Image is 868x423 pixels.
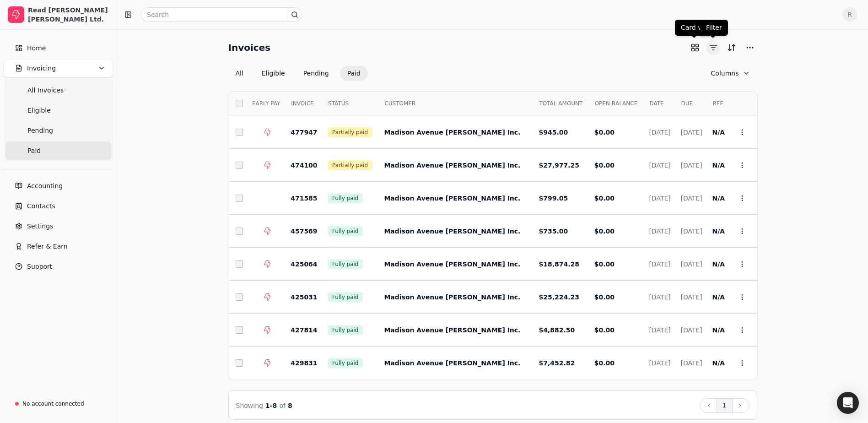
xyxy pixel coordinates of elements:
span: Contacts [27,201,55,211]
span: $0.00 [594,326,615,334]
span: Settings [27,222,53,231]
span: Accounting [27,181,63,191]
span: Partially paid [332,128,368,136]
span: N/A [712,162,725,169]
input: Search [141,7,302,22]
span: Home [27,43,46,53]
span: Fully paid [332,293,358,301]
div: Filter [700,20,728,36]
span: Madison Avenue [PERSON_NAME] Inc. [384,293,520,301]
button: Invoicing [4,59,113,77]
span: INVOICE [291,99,313,108]
span: N/A [712,129,725,136]
span: $0.00 [594,359,615,367]
a: No account connected [4,396,113,412]
span: [DATE] [649,293,670,301]
button: Refer & Earn [4,237,113,255]
a: All Invoices [5,81,111,99]
a: Pending [5,121,111,140]
a: Settings [4,217,113,235]
span: [DATE] [680,162,702,169]
span: 1 - 8 [265,402,277,409]
button: Sort [724,40,739,55]
span: N/A [712,195,725,202]
span: [DATE] [680,228,702,235]
span: [DATE] [649,228,670,235]
span: 427814 [291,326,317,334]
span: $4,882.50 [539,326,575,334]
span: $0.00 [594,293,615,301]
span: $18,874.28 [539,260,579,268]
span: N/A [712,228,725,235]
button: All [228,66,251,81]
span: Madison Avenue [PERSON_NAME] Inc. [384,195,520,202]
button: 1 [717,398,733,413]
span: All Invoices [27,86,64,95]
span: Fully paid [332,194,358,202]
span: 429831 [291,359,317,367]
button: Paid [340,66,368,81]
span: 425031 [291,293,317,301]
div: Read [PERSON_NAME] [PERSON_NAME] Ltd. [28,5,109,24]
span: [DATE] [649,162,670,169]
span: 477947 [291,129,317,136]
span: Support [27,262,52,271]
a: Paid [5,141,111,160]
span: DATE [649,99,663,108]
span: N/A [712,326,725,334]
span: Madison Avenue [PERSON_NAME] Inc. [384,260,520,268]
span: Madison Avenue [PERSON_NAME] Inc. [384,228,520,235]
span: [DATE] [680,326,702,334]
span: 425064 [291,260,317,268]
a: Contacts [4,197,113,215]
span: [DATE] [680,359,702,367]
span: 471585 [291,195,317,202]
button: R [842,7,857,22]
button: More [743,40,757,55]
span: [DATE] [649,359,670,367]
span: DUE [681,99,693,108]
span: Pending [27,126,53,136]
span: $945.00 [539,129,568,136]
span: Madison Avenue [PERSON_NAME] Inc. [384,129,520,136]
span: $7,452.82 [539,359,575,367]
span: Partially paid [332,161,368,169]
span: Fully paid [332,326,358,334]
span: $0.00 [594,195,615,202]
a: Eligible [5,101,111,119]
span: $799.05 [539,195,568,202]
span: $0.00 [594,260,615,268]
span: [DATE] [649,129,670,136]
span: 457569 [291,228,317,235]
span: Madison Avenue [PERSON_NAME] Inc. [384,326,520,334]
span: Fully paid [332,359,358,367]
span: $0.00 [594,228,615,235]
span: STATUS [328,99,349,108]
button: Column visibility settings [704,66,757,81]
span: N/A [712,359,725,367]
span: of [279,402,286,409]
span: Refer & Earn [27,242,68,251]
button: Support [4,257,113,276]
span: N/A [712,260,725,268]
span: Showing [236,402,263,409]
span: TOTAL AMOUNT [539,99,582,108]
span: Paid [27,146,41,156]
div: No account connected [22,400,84,408]
span: N/A [712,293,725,301]
span: EARLY PAY [252,99,280,108]
button: Pending [296,66,336,81]
span: 474100 [291,162,317,169]
span: [DATE] [680,195,702,202]
span: [DATE] [649,260,670,268]
span: Fully paid [332,227,358,235]
span: $0.00 [594,129,615,136]
span: REF [713,99,723,108]
span: Fully paid [332,260,358,268]
span: [DATE] [680,260,702,268]
span: $0.00 [594,162,615,169]
span: CUSTOMER [384,99,415,108]
div: Open Intercom Messenger [837,392,859,414]
span: [DATE] [680,293,702,301]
